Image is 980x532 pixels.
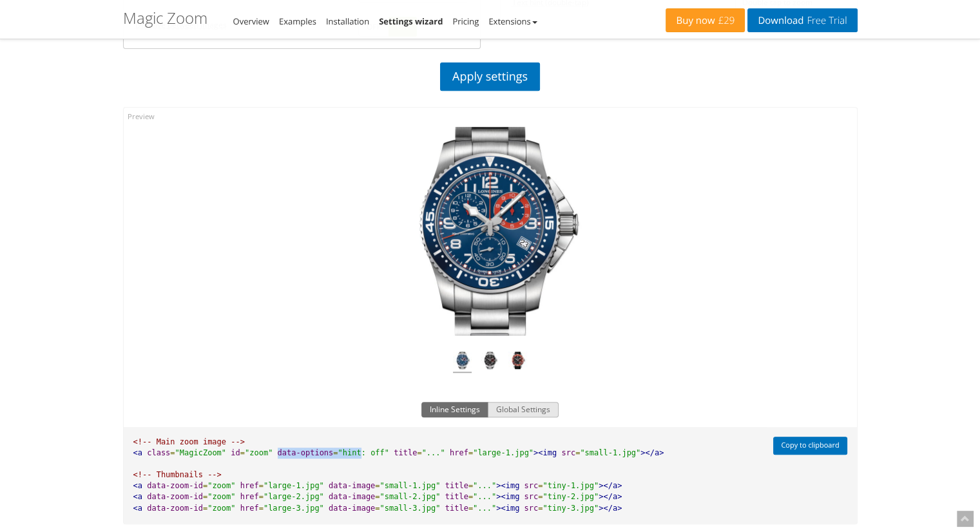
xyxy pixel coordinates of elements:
[207,504,235,513] span: "zoom"
[133,492,142,501] span: <a
[380,492,441,501] span: "small-2.jpg"
[170,448,175,457] span: =
[417,448,421,457] span: =
[278,448,334,457] span: data-options
[580,448,640,457] span: "small-1.jpg"
[773,437,847,455] button: Copy to clipboard
[543,481,599,490] span: "tiny-1.jpg"
[508,352,527,373] a: Red Hydroconquest
[133,470,222,479] span: <!-- Thumbnails -->
[147,481,203,490] span: data-zoom-id
[203,492,207,501] span: =
[133,504,142,513] span: <a
[133,481,142,490] span: <a
[803,15,847,26] span: Free Trial
[240,492,259,501] span: href
[468,448,473,457] span: =
[147,504,203,513] span: data-zoom-id
[453,352,472,373] a: Blue Hydroconquest
[233,15,269,27] a: Overview
[147,492,203,501] span: data-zoom-id
[207,492,235,501] span: "zoom"
[133,448,142,457] span: <a
[259,481,264,490] span: =
[473,504,496,513] span: "..."
[747,8,857,32] a: DownloadFree Trial
[133,437,245,446] span: <!-- Main zoom image -->
[394,448,417,457] span: title
[231,448,240,457] span: id
[445,481,468,490] span: title
[538,504,543,513] span: =
[421,402,488,417] button: Inline Settings
[599,492,622,501] span: ></a>
[379,15,443,27] a: Settings wizard
[279,15,316,27] a: Examples
[123,10,207,26] h1: Magic Zoom
[496,481,519,490] span: ><img
[422,448,445,457] span: "..."
[326,15,369,27] a: Installation
[468,504,473,513] span: =
[599,481,622,490] span: ></a>
[245,448,273,457] span: "zoom"
[240,481,259,490] span: href
[375,492,380,501] span: =
[488,15,537,27] a: Extensions
[445,492,468,501] span: title
[380,504,441,513] span: "small-3.jpg"
[473,481,496,490] span: "..."
[496,492,519,501] span: ><img
[468,481,473,490] span: =
[666,8,745,32] a: Buy now£29
[543,492,599,501] span: "tiny-2.jpg"
[524,504,539,513] span: src
[575,448,580,457] span: =
[524,492,539,501] span: src
[538,492,543,501] span: =
[468,492,473,501] span: =
[488,402,559,417] button: Global Settings
[329,481,375,490] span: data-image
[259,492,264,501] span: =
[329,492,375,501] span: data-image
[175,448,226,457] span: "MagicZoom"
[375,481,380,490] span: =
[333,448,338,457] span: =
[473,448,533,457] span: "large-1.jpg"
[450,448,468,457] span: href
[524,481,539,490] span: src
[264,481,324,490] span: "large-1.jpg"
[561,448,575,457] span: src
[445,504,468,513] span: title
[538,481,543,490] span: =
[452,15,479,27] a: Pricing
[203,504,207,513] span: =
[240,504,259,513] span: href
[440,62,540,91] a: Apply settings
[380,481,441,490] span: "small-1.jpg"
[259,504,264,513] span: =
[543,504,599,513] span: "tiny-3.jpg"
[203,481,207,490] span: =
[375,504,380,513] span: =
[599,504,622,513] span: ></a>
[715,15,735,26] span: £29
[240,448,245,457] span: =
[329,504,375,513] span: data-image
[533,448,557,457] span: ><img
[496,504,519,513] span: ><img
[473,492,496,501] span: "..."
[338,448,389,457] span: "hint: off"
[640,448,664,457] span: ></a>
[207,481,235,490] span: "zoom"
[147,448,170,457] span: class
[264,492,324,501] span: "large-2.jpg"
[481,352,499,373] a: Black Hydroconquest
[264,504,324,513] span: "large-3.jpg"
